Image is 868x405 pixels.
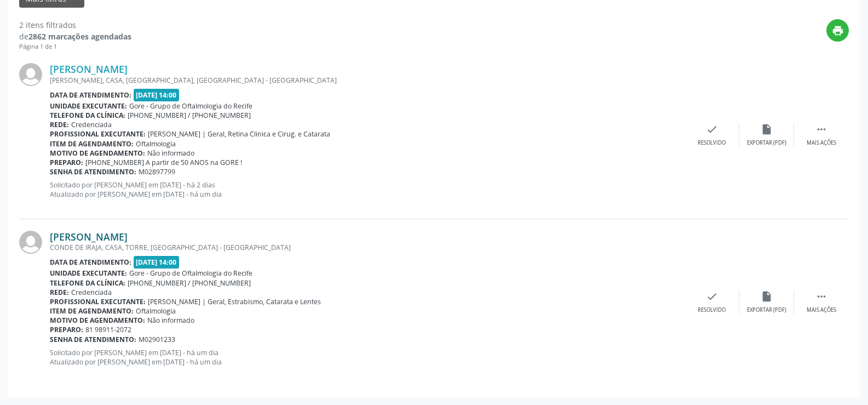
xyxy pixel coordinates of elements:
[148,297,321,306] span: [PERSON_NAME] | Geral, Estrabismo, Catarata e Lentes
[19,231,42,254] img: img
[136,306,176,316] span: Oftalmologia
[706,123,718,135] i: check
[71,120,112,129] span: Credenciada
[50,258,131,267] b: Data de atendimento:
[147,149,194,158] span: Não informado
[128,278,251,288] span: [PHONE_NUMBER] / [PHONE_NUMBER]
[50,335,136,344] b: Senha de atendimento:
[50,76,685,85] div: [PERSON_NAME], CASA, [GEOGRAPHIC_DATA], [GEOGRAPHIC_DATA] - [GEOGRAPHIC_DATA]
[50,288,69,297] b: Rede:
[71,288,112,297] span: Credenciada
[85,325,131,334] span: 81 98911-2072
[747,139,786,147] div: Exportar (PDF)
[19,42,131,52] div: Página 1 de 1
[139,167,175,176] span: M02897799
[706,290,718,303] i: check
[50,306,134,316] b: Item de agendamento:
[50,297,146,306] b: Profissional executante:
[134,256,180,269] span: [DATE] 14:00
[19,19,131,31] div: 2 itens filtrados
[747,306,786,314] div: Exportar (PDF)
[19,31,131,42] div: de
[129,101,252,111] span: Gore - Grupo de Oftalmologia do Recife
[50,269,127,278] b: Unidade executante:
[815,123,827,135] i: 
[19,63,42,86] img: img
[50,101,127,111] b: Unidade executante:
[50,180,685,199] p: Solicitado por [PERSON_NAME] em [DATE] - há 2 dias Atualizado por [PERSON_NAME] em [DATE] - há um...
[148,129,330,139] span: [PERSON_NAME] | Geral, Retina Clinica e Cirug. e Catarata
[128,111,251,120] span: [PHONE_NUMBER] / [PHONE_NUMBER]
[50,231,128,243] a: [PERSON_NAME]
[50,129,146,139] b: Profissional executante:
[50,120,69,129] b: Rede:
[134,89,180,101] span: [DATE] 14:00
[698,139,726,147] div: Resolvido
[139,335,175,344] span: M02901233
[826,19,849,42] button: print
[50,325,83,334] b: Preparo:
[50,139,134,149] b: Item de agendamento:
[761,290,773,303] i: insert_drive_file
[807,306,836,314] div: Mais ações
[50,278,125,288] b: Telefone da clínica:
[815,290,827,303] i: 
[28,31,131,42] strong: 2862 marcações agendadas
[50,90,131,100] b: Data de atendimento:
[147,316,194,325] span: Não informado
[50,111,125,120] b: Telefone da clínica:
[761,123,773,135] i: insert_drive_file
[85,158,242,167] span: [PHONE_NUMBER] A partir de 50 ANOS na GORE !
[50,63,128,75] a: [PERSON_NAME]
[129,269,252,278] span: Gore - Grupo de Oftalmologia do Recife
[807,139,836,147] div: Mais ações
[50,158,83,167] b: Preparo:
[50,167,136,176] b: Senha de atendimento:
[832,25,844,37] i: print
[50,316,145,325] b: Motivo de agendamento:
[50,243,685,252] div: CONDE DE IRAJA, CASA, TORRE, [GEOGRAPHIC_DATA] - [GEOGRAPHIC_DATA]
[50,348,685,367] p: Solicitado por [PERSON_NAME] em [DATE] - há um dia Atualizado por [PERSON_NAME] em [DATE] - há um...
[698,306,726,314] div: Resolvido
[50,149,145,158] b: Motivo de agendamento:
[136,139,176,149] span: Oftalmologia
